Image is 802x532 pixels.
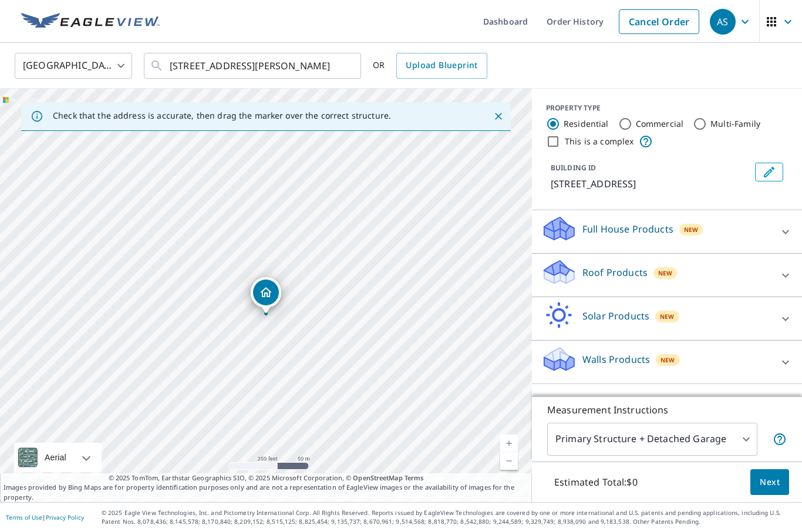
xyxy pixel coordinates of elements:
[750,469,789,496] button: Next
[170,49,337,82] input: Search by address or latitude-longitude
[541,258,793,292] div: Roof ProductsNew
[710,9,736,35] div: AS
[636,118,684,130] label: Commercial
[582,309,649,323] p: Solar Products
[406,58,477,73] span: Upload Blueprint
[564,118,609,130] label: Residential
[661,355,675,365] span: New
[660,312,674,321] span: New
[551,163,596,173] p: BUILDING ID
[551,177,750,191] p: [STREET_ADDRESS]
[710,118,760,130] label: Multi-Family
[53,110,391,121] p: Check that the address is accurate, then drag the marker over the correct structure.
[500,452,518,470] a: Current Level 17, Zoom Out
[541,345,793,379] div: Walls ProductsNew
[15,49,132,82] div: [GEOGRAPHIC_DATA]
[755,163,783,181] button: Edit building 1
[684,225,698,234] span: New
[565,136,634,147] label: This is a complex
[773,432,787,446] span: Your report will include the primary structure and a detached garage if one exists.
[491,109,506,124] button: Close
[405,473,424,482] a: Terms
[6,513,42,521] a: Terms of Use
[109,473,424,483] span: © 2025 TomTom, Earthstar Geographics SIO, © 2025 Microsoft Corporation, ©
[545,469,647,495] p: Estimated Total: $0
[500,435,518,452] a: Current Level 17, Zoom In
[46,513,84,521] a: Privacy Policy
[619,9,699,34] a: Cancel Order
[396,53,487,79] a: Upload Blueprint
[541,215,793,248] div: Full House ProductsNew
[102,509,796,526] p: © 2025 Eagle View Technologies, Inc. and Pictometry International Corp. All Rights Reserved. Repo...
[546,103,788,113] div: PROPERTY TYPE
[6,514,84,521] p: |
[760,475,780,490] span: Next
[14,443,102,472] div: Aerial
[582,222,673,236] p: Full House Products
[582,265,648,280] p: Roof Products
[658,268,672,278] span: New
[541,302,793,335] div: Solar ProductsNew
[251,277,281,314] div: Dropped pin, building 1, Residential property, 9777 Fisherville Rd Elberfeld, IN 47613
[353,473,402,482] a: OpenStreetMap
[582,352,650,366] p: Walls Products
[547,403,787,417] p: Measurement Instructions
[21,13,160,31] img: EV Logo
[547,423,757,456] div: Primary Structure + Detached Garage
[373,53,487,79] div: OR
[41,443,70,472] div: Aerial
